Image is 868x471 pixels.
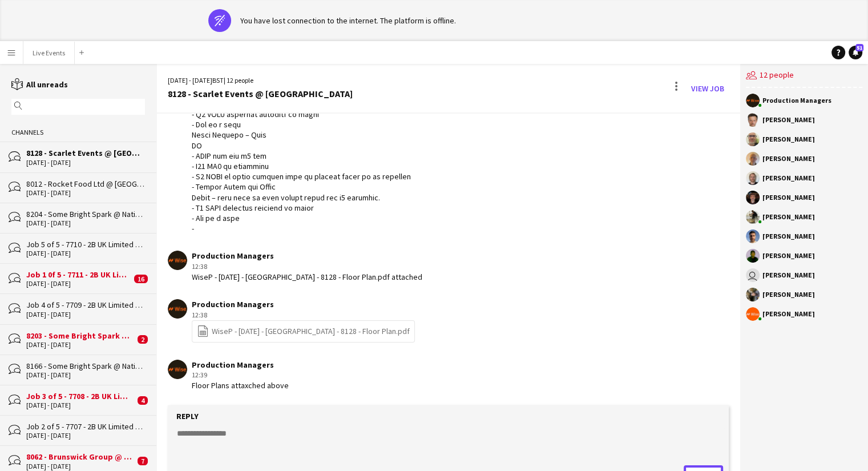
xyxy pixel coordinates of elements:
div: Job 2 of 5 - 7707 - 2B UK Limited @ [GEOGRAPHIC_DATA] [26,421,145,432]
div: [DATE] - [DATE] [26,341,135,349]
div: [PERSON_NAME] [762,233,815,240]
div: [DATE] - [DATE] [26,401,135,409]
span: 7 [138,457,148,465]
div: [DATE] - [DATE] [26,462,135,470]
span: 51 [855,44,863,51]
div: Production Managers [762,97,831,104]
div: 12:38 [192,261,422,272]
div: 8012 - Rocket Food Ltd @ [GEOGRAPHIC_DATA] [26,179,145,189]
div: Production Managers [192,251,422,261]
span: 16 [134,275,148,283]
div: Job 1 0f 5 - 7711 - 2B UK Limited @ [GEOGRAPHIC_DATA] [26,269,131,280]
div: Floor Plans attaxched above [192,380,289,391]
a: WiseP - [DATE] - [GEOGRAPHIC_DATA] - 8128 - Floor Plan.pdf [197,325,410,338]
div: [PERSON_NAME] [762,116,815,123]
div: 12:39 [192,370,289,380]
div: [PERSON_NAME] [762,311,815,317]
button: Live Events [23,42,75,64]
div: 12 people [746,64,862,88]
span: BST [212,76,224,84]
div: [PERSON_NAME] [762,194,815,201]
div: [DATE] - [DATE] [26,159,145,167]
div: [DATE] - [DATE] [26,311,145,319]
div: [DATE] - [DATE] [26,249,145,257]
a: View Job [687,79,729,98]
div: Production Managers [192,299,415,309]
div: [PERSON_NAME] [762,155,815,162]
div: [DATE] - [DATE] [26,189,145,197]
div: [DATE] - [DATE] [26,219,145,227]
div: WiseP - [DATE] - [GEOGRAPHIC_DATA] - 8128 - Floor Plan.pdf attached [192,272,422,282]
div: 8128 - Scarlet Events @ [GEOGRAPHIC_DATA] [168,88,353,99]
a: All unreads [11,79,68,90]
span: 4 [138,396,148,405]
label: Reply [176,411,199,421]
div: [PERSON_NAME] [762,175,815,182]
div: [DATE] - [DATE] [26,280,131,288]
div: Production Managers [192,360,289,370]
div: [DATE] - [DATE] [26,371,145,379]
div: Job 4 of 5 - 7709 - 2B UK Limited @ [GEOGRAPHIC_DATA] [26,300,145,310]
a: 51 [849,46,862,59]
span: 2 [138,335,148,344]
div: 8204 - Some Bright Spark @ National Gallery [26,209,145,219]
div: [PERSON_NAME] [762,252,815,259]
div: [PERSON_NAME] [762,272,815,279]
div: 8062 - Brunswick Group @ [PERSON_NAME][GEOGRAPHIC_DATA] [26,452,135,462]
div: You have lost connection to the internet. The platform is offline. [240,15,456,26]
div: [PERSON_NAME] [762,214,815,220]
div: 8166 - Some Bright Spark @ National Gallery [26,361,145,371]
div: 8203 - Some Bright Spark @ National Gallery [26,331,135,341]
div: [PERSON_NAME] [762,136,815,143]
div: [DATE] - [DATE] | 12 people [168,75,353,86]
div: 8128 - Scarlet Events @ [GEOGRAPHIC_DATA] [26,148,145,158]
div: [PERSON_NAME] [762,291,815,298]
div: Job 5 of 5 - 7710 - 2B UK Limited @ [GEOGRAPHIC_DATA] [26,239,145,249]
div: [DATE] - [DATE] [26,432,145,440]
div: 12:38 [192,310,415,320]
div: Job 3 of 5 - 7708 - 2B UK Limited @ [GEOGRAPHIC_DATA] [26,391,135,401]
